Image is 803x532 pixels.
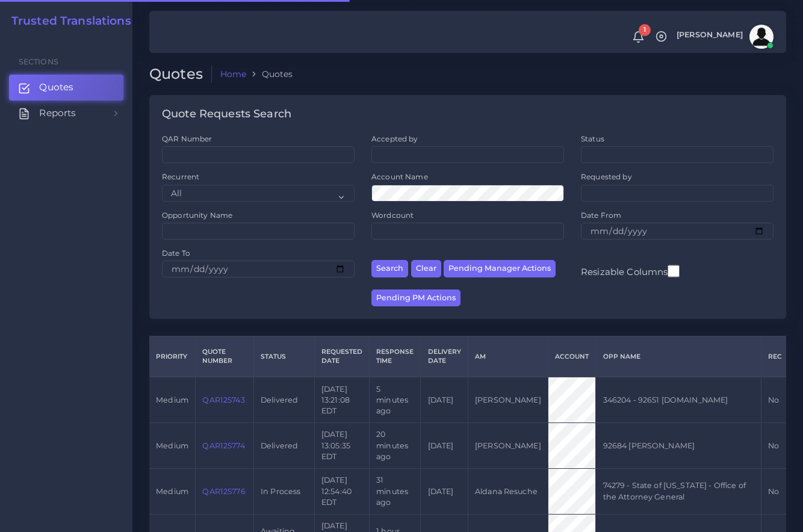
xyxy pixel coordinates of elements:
[149,66,212,83] h2: Quotes
[162,210,232,220] label: Opportunity Name
[371,172,428,182] label: Account Name
[196,336,254,377] th: Quote Number
[156,441,188,450] span: medium
[371,210,414,220] label: Wordcount
[761,377,789,422] td: No
[596,336,761,377] th: Opp Name
[761,423,789,469] td: No
[677,31,743,39] span: [PERSON_NAME]
[596,469,761,515] td: 74279 - State of [US_STATE] - Office of the Attorney General
[749,25,774,49] img: avatar
[371,260,408,277] button: Search
[370,336,421,377] th: Response Time
[3,14,131,28] a: Trusted Translations
[314,469,369,515] td: [DATE] 12:54:40 EDT
[314,423,369,469] td: [DATE] 13:05:35 EDT
[468,377,548,422] td: [PERSON_NAME]
[444,260,556,277] button: Pending Manager Actions
[371,134,418,144] label: Accepted by
[761,469,789,515] td: No
[671,25,778,49] a: [PERSON_NAME]avatar
[761,336,789,377] th: REC
[421,423,468,469] td: [DATE]
[162,248,190,258] label: Date To
[421,336,468,377] th: Delivery Date
[596,423,761,469] td: 92684 [PERSON_NAME]
[421,377,468,422] td: [DATE]
[162,134,212,144] label: QAR Number
[149,336,196,377] th: Priority
[596,377,761,422] td: 346204 - 92651 [DOMAIN_NAME]
[202,487,245,496] a: QAR125776
[370,377,421,422] td: 5 minutes ago
[581,264,680,279] label: Resizable Columns
[202,441,244,450] a: QAR125774
[253,377,314,422] td: Delivered
[162,108,291,121] h4: Quote Requests Search
[370,469,421,515] td: 31 minutes ago
[581,210,621,220] label: Date From
[9,75,123,100] a: Quotes
[202,395,244,404] a: QAR125743
[370,423,421,469] td: 20 minutes ago
[253,469,314,515] td: In Process
[314,336,369,377] th: Requested Date
[246,68,293,80] li: Quotes
[548,336,595,377] th: Account
[581,172,632,182] label: Requested by
[253,336,314,377] th: Status
[156,395,188,404] span: medium
[468,469,548,515] td: Aldana Resuche
[421,469,468,515] td: [DATE]
[253,423,314,469] td: Delivered
[220,68,247,80] a: Home
[19,57,58,66] span: Sections
[668,264,680,279] input: Resizable Columns
[639,24,651,36] span: 1
[468,336,548,377] th: AM
[314,377,369,422] td: [DATE] 13:21:08 EDT
[9,101,123,126] a: Reports
[468,423,548,469] td: [PERSON_NAME]
[162,172,199,182] label: Recurrent
[39,81,73,94] span: Quotes
[39,107,76,120] span: Reports
[411,260,441,277] button: Clear
[371,289,460,307] button: Pending PM Actions
[628,31,649,43] a: 1
[156,487,188,496] span: medium
[581,134,604,144] label: Status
